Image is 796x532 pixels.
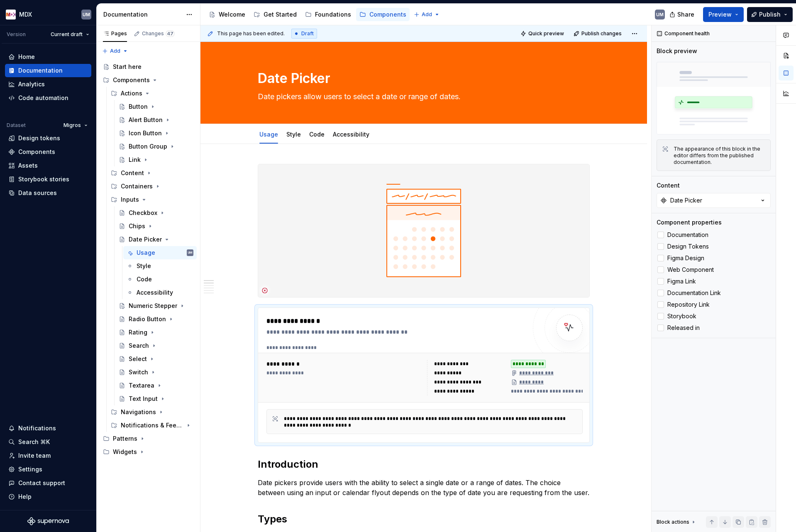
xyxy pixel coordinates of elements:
a: Storybook stories [5,173,91,186]
div: Foundations [315,10,351,19]
div: Link [129,156,141,164]
button: Publish changes [571,28,625,39]
a: Date Picker [115,233,197,246]
div: Style [283,125,304,143]
div: Icon Button [129,129,162,137]
div: Patterns [113,434,137,443]
div: Notifications & Feedback [107,419,197,432]
div: MDX [19,10,32,19]
div: Get Started [264,10,297,19]
span: Repository Link [667,301,710,308]
button: MDXUM [2,5,95,23]
div: Settings [18,465,42,473]
button: Notifications [5,422,91,435]
div: Documentation [18,66,63,75]
div: Component properties [657,218,722,227]
div: Search [129,342,149,350]
span: Publish [759,10,781,19]
div: Inputs [121,195,139,204]
a: Style [286,131,301,138]
span: Quick preview [528,30,564,37]
div: Block preview [657,47,697,55]
button: Preview [703,7,744,22]
div: Checkbox [129,209,157,217]
div: Content [121,169,144,177]
span: Documentation Link [667,290,721,296]
span: Released in [667,325,700,331]
button: Search ⌘K [5,435,91,449]
span: Figma Design [667,255,704,261]
h2: Introduction [258,458,590,471]
div: Actions [121,89,142,98]
span: Design Tokens [667,243,709,250]
button: Contact support [5,476,91,490]
button: Current draft [47,29,93,40]
div: Navigations [107,405,197,419]
span: 47 [166,30,175,37]
a: Checkbox [115,206,197,220]
div: Actions [107,87,197,100]
div: Components [369,10,406,19]
div: Switch [129,368,148,376]
div: Alert Button [129,116,163,124]
div: Date Picker [670,196,702,205]
div: Radio Button [129,315,166,323]
div: Select [129,355,147,363]
div: Components [100,73,197,87]
div: Welcome [219,10,245,19]
div: Changes [142,30,175,37]
div: Components [113,76,150,84]
a: Radio Button [115,312,197,326]
a: Start here [100,60,197,73]
a: Invite team [5,449,91,462]
div: Design tokens [18,134,60,142]
a: Alert Button [115,113,197,127]
a: Switch [115,366,197,379]
span: Add [110,48,120,54]
svg: Supernova Logo [27,517,69,525]
a: Assets [5,159,91,172]
div: Analytics [18,80,45,88]
div: Usage [256,125,281,143]
a: Settings [5,463,91,476]
span: Migros [63,122,81,129]
button: Quick preview [518,28,568,39]
a: Foundations [302,8,354,21]
a: Components [5,145,91,159]
div: UM [656,11,664,18]
div: Content [107,166,197,180]
div: Components [18,148,55,156]
a: Code [123,273,197,286]
div: Button [129,102,148,111]
div: Code [137,275,152,283]
button: Share [665,7,700,22]
div: Dataset [7,122,26,129]
div: Numeric Stepper [129,302,177,310]
div: UM [83,11,90,18]
span: Share [677,10,694,19]
button: Date Picker [657,193,771,208]
div: Block actions [657,516,697,528]
a: Search [115,339,197,352]
img: e41497f2-3305-4231-9db9-dd4d728291db.png [6,10,16,20]
div: Usage [137,249,155,257]
span: This page has been edited. [217,30,285,37]
span: Documentation [667,232,708,238]
span: Storybook [667,313,696,320]
div: Notifications [18,424,56,432]
button: Add [100,45,131,57]
a: Accessibility [333,131,369,138]
div: Navigations [121,408,156,416]
p: Date pickers provide users with the ability to select a single date or a range of dates. The choi... [258,478,590,498]
a: Usage [259,131,278,138]
a: Rating [115,326,197,339]
div: Start here [113,63,142,71]
a: Code [309,131,325,138]
button: Publish [747,7,793,22]
a: UsageUM [123,246,197,259]
button: Migros [60,120,91,131]
a: Button Group [115,140,197,153]
div: Code [306,125,328,143]
div: Notifications & Feedback [121,421,183,430]
a: Button [115,100,197,113]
